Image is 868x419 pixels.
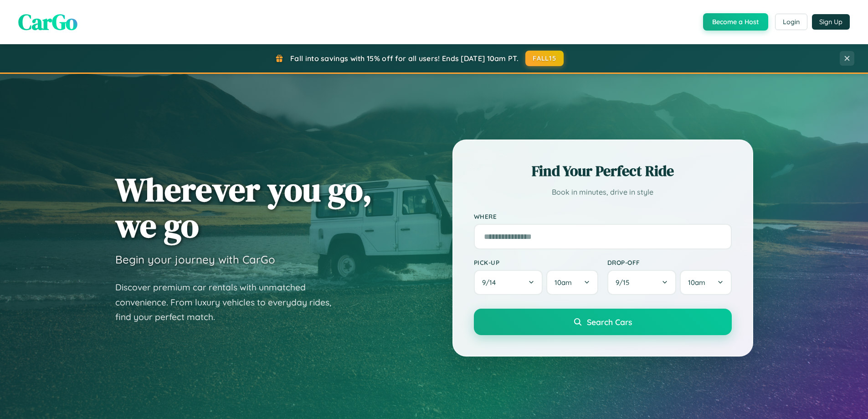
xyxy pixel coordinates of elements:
[587,317,632,327] span: Search Cars
[115,253,275,266] h3: Begin your journey with CarGo
[688,278,705,287] span: 10am
[775,14,807,30] button: Login
[616,278,634,287] span: 9 / 15
[607,270,677,295] button: 9/15
[474,259,598,266] label: Pick-up
[474,212,732,220] label: Where
[703,13,768,31] button: Become a Host
[812,14,850,30] button: Sign Up
[525,51,564,66] button: FALL15
[474,270,543,295] button: 9/14
[474,309,732,335] button: Search Cars
[115,280,343,325] p: Discover premium car rentals with unmatched convenience. From luxury vehicles to everyday rides, ...
[482,278,500,287] span: 9 / 14
[18,7,77,37] span: CarGo
[607,259,732,266] label: Drop-off
[115,171,372,243] h1: Wherever you go, we go
[290,54,519,63] span: Fall into savings with 15% off for all users! Ends [DATE] 10am PT.
[555,278,572,287] span: 10am
[474,161,732,181] h2: Find Your Perfect Ride
[474,186,732,199] p: Book in minutes, drive in style
[546,270,598,295] button: 10am
[680,270,731,295] button: 10am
